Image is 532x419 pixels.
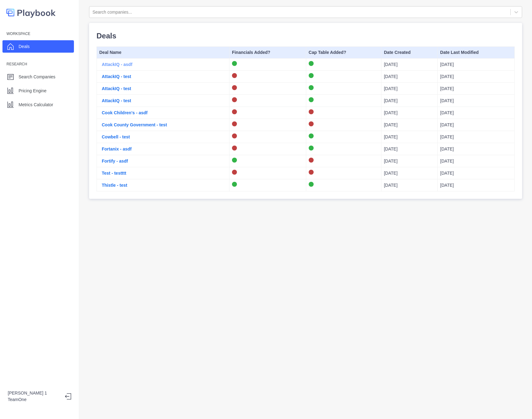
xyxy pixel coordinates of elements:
[8,396,60,403] p: TeamOne
[232,158,237,163] img: on-logo
[438,59,515,71] td: [DATE]
[438,83,515,95] td: [DATE]
[381,155,438,167] td: [DATE]
[309,182,314,187] img: on-logo
[6,6,56,19] img: logo-colored
[232,109,237,114] img: off-logo
[309,146,314,151] img: on-logo
[99,85,134,92] button: AttackIQ - test
[381,83,438,95] td: [DATE]
[229,47,306,59] th: Financials Added?
[381,95,438,107] td: [DATE]
[232,85,237,90] img: off-logo
[381,47,438,59] th: Date Created
[99,61,135,68] button: AttackIQ - asdf
[438,95,515,107] td: [DATE]
[232,61,237,66] img: on-logo
[232,97,237,102] img: off-logo
[309,133,314,138] img: on-logo
[99,134,132,140] button: Cowbell - test
[99,98,134,104] button: AttackIQ - test
[99,73,134,80] button: AttackIQ - test
[232,170,237,175] img: off-logo
[309,61,314,66] img: on-logo
[309,109,314,114] img: off-logo
[438,107,515,119] td: [DATE]
[97,30,515,41] p: Deals
[309,97,314,102] img: on-logo
[19,74,55,80] p: Search Companies
[8,390,60,396] p: [PERSON_NAME] 1
[381,143,438,155] td: [DATE]
[381,119,438,131] td: [DATE]
[306,47,381,59] th: Cap Table Added?
[309,85,314,90] img: on-logo
[309,73,314,78] img: on-logo
[99,110,150,116] button: Cook Children's - asdf
[19,88,46,94] p: Pricing Engine
[438,131,515,143] td: [DATE]
[381,131,438,143] td: [DATE]
[232,133,237,138] img: off-logo
[97,47,230,59] th: Deal Name
[99,182,130,189] button: Thistle - test
[99,170,129,177] button: Test - testttt
[309,158,314,163] img: off-logo
[309,121,314,126] img: off-logo
[99,158,131,164] button: Fortify - asdf
[438,155,515,167] td: [DATE]
[381,107,438,119] td: [DATE]
[232,73,237,78] img: off-logo
[381,167,438,179] td: [DATE]
[19,43,30,50] p: Deals
[381,59,438,71] td: [DATE]
[232,182,237,187] img: on-logo
[438,143,515,155] td: [DATE]
[99,146,134,152] button: Fortanix - asdf
[232,121,237,126] img: off-logo
[381,71,438,83] td: [DATE]
[438,47,515,59] th: Date Last Modified
[438,179,515,191] td: [DATE]
[232,146,237,151] img: off-logo
[438,119,515,131] td: [DATE]
[99,122,169,128] button: Cook County Government - test
[381,179,438,191] td: [DATE]
[19,102,53,108] p: Metrics Calculator
[438,167,515,179] td: [DATE]
[309,170,314,175] img: off-logo
[438,71,515,83] td: [DATE]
